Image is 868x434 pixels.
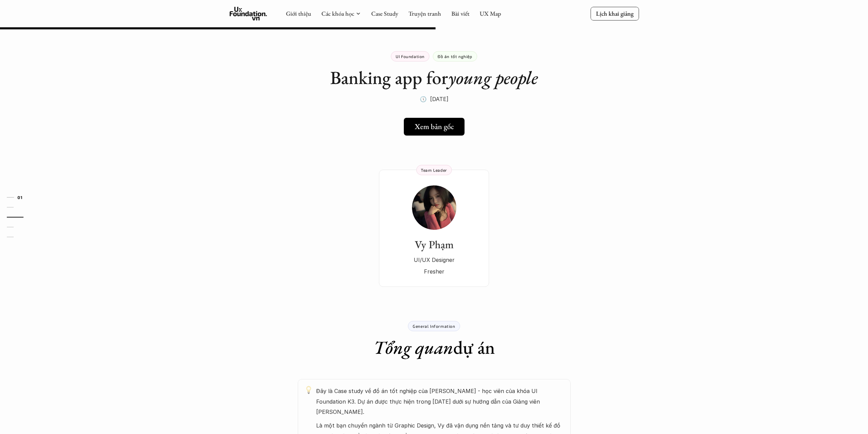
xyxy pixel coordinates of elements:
a: Lịch khai giảng [590,7,639,20]
a: 01 [7,193,39,201]
p: Lịch khai giảng [596,10,633,17]
strong: 01 [17,195,22,199]
h5: Xem bản gốc [415,122,454,131]
p: Fresher [386,266,482,277]
strong: 04 [17,224,23,229]
p: Team Leader [421,168,447,172]
a: Giới thiệu [286,10,311,17]
p: 🕔 [DATE] [420,94,448,104]
a: Xem bản gốc [404,118,465,136]
p: UI Foundation [396,54,425,59]
a: Truyện tranh [408,10,441,17]
a: Các khóa học [321,10,354,17]
em: young people [448,66,538,89]
a: Case Study [371,10,398,17]
em: Tổng quan [373,335,453,359]
a: UX Map [480,10,501,17]
h3: Vy Phạm [386,238,482,251]
a: Bài viết [451,10,469,17]
strong: 03 [27,214,32,219]
strong: 02 [17,205,23,209]
p: Đây là Case study về đồ án tốt nghiệp của [PERSON_NAME] - học viên của khóa UI Foundation K3. Dự ... [316,386,564,417]
p: General Information [413,324,455,328]
strong: 05 [17,234,23,239]
a: Vy PhạmUI/UX DesignerFresherTeam Leader [379,170,489,287]
p: Đồ án tốt nghiệp [438,54,472,59]
h1: Banking app for [330,67,538,89]
p: UI/UX Designer [386,255,482,265]
h1: dự án [373,336,495,359]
